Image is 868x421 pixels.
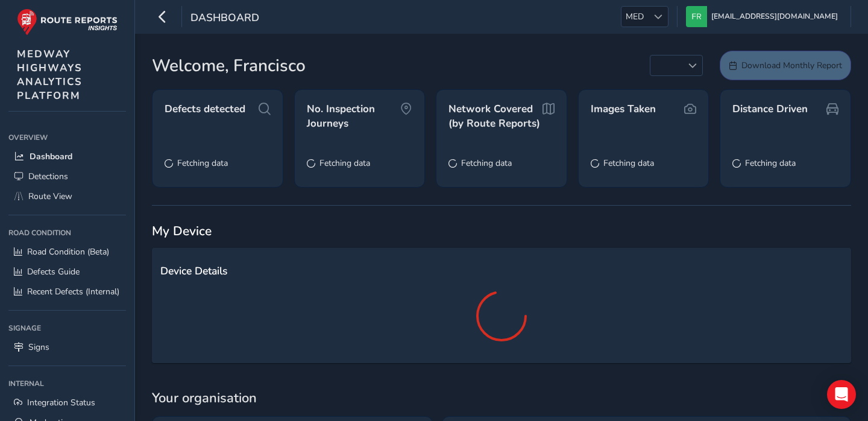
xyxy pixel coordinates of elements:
[28,191,72,202] span: Route View
[827,380,856,409] div: Open Intercom Messenger
[8,128,126,147] div: Overview
[8,166,126,186] a: Detections
[8,319,126,337] div: Signage
[152,53,306,78] span: Welcome, Francisco
[8,224,126,242] div: Road Condition
[8,262,126,282] a: Defects Guide
[745,157,796,169] span: Fetching data
[8,337,126,357] a: Signs
[621,7,648,27] span: MED
[307,102,401,130] span: No. Inspection Journeys
[732,102,808,116] span: Distance Driven
[27,246,109,258] span: Road Condition (Beta)
[27,266,80,277] span: Defects Guide
[319,157,370,169] span: Fetching data
[686,6,707,27] img: diamond-layout
[17,47,83,103] span: MEDWAY HIGHWAYS ANALYTICS PLATFORM
[165,102,245,116] span: Defects detected
[8,393,126,413] a: Integration Status
[30,151,72,162] span: Dashboard
[8,375,126,393] div: Internal
[177,157,228,169] span: Fetching data
[448,102,542,130] span: Network Covered (by Route Reports)
[152,223,212,239] span: My Device
[461,157,512,169] span: Fetching data
[8,282,126,302] a: Recent Defects (Internal)
[8,242,126,262] a: Road Condition (Beta)
[152,389,851,407] span: Your organisation
[603,157,654,169] span: Fetching data
[591,102,656,116] span: Images Taken
[8,186,126,206] a: Route View
[27,397,95,408] span: Integration Status
[28,341,49,353] span: Signs
[686,6,842,27] button: [EMAIL_ADDRESS][DOMAIN_NAME]
[711,6,838,27] span: [EMAIL_ADDRESS][DOMAIN_NAME]
[190,10,259,27] span: Dashboard
[28,171,68,182] span: Detections
[160,265,843,277] h2: Device Details
[17,8,118,36] img: rr logo
[8,147,126,166] a: Dashboard
[27,286,119,297] span: Recent Defects (Internal)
